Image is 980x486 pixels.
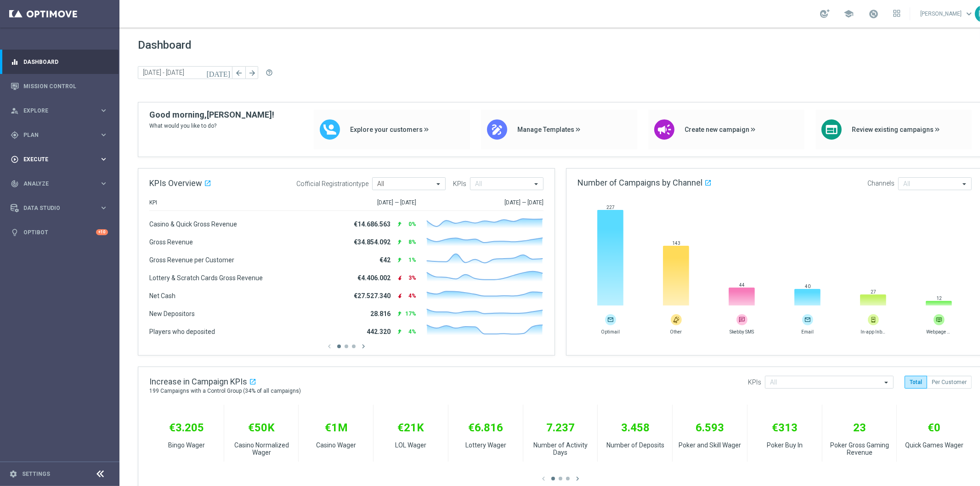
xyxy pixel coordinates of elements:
button: Data Studio keyboard_arrow_right [10,204,108,212]
a: Dashboard [23,50,108,74]
span: Plan [23,132,99,138]
i: person_search [11,107,19,115]
i: play_circle_outline [11,155,19,164]
span: Execute [23,157,99,162]
i: equalizer [11,58,19,66]
div: Analyze [11,180,99,188]
div: Explore [11,107,99,115]
div: Dashboard [11,50,108,74]
span: Analyze [23,181,99,186]
button: play_circle_outline Execute keyboard_arrow_right [10,156,108,163]
span: Explore [23,108,99,113]
i: keyboard_arrow_right [99,179,108,188]
a: [PERSON_NAME]keyboard_arrow_down [919,7,975,21]
div: Execute [11,155,99,164]
div: Mission Control [11,74,108,98]
span: Data Studio [23,205,99,211]
i: keyboard_arrow_right [99,130,108,139]
a: Mission Control [23,74,108,98]
div: Data Studio [11,204,99,212]
i: gps_fixed [11,131,19,139]
a: Settings [22,471,50,477]
span: school [844,9,854,19]
div: +10 [96,229,108,235]
i: keyboard_arrow_right [99,106,108,115]
span: keyboard_arrow_down [964,9,974,19]
i: keyboard_arrow_right [99,155,108,164]
div: Plan [11,131,99,139]
i: settings [9,470,17,478]
button: lightbulb Optibot +10 [10,229,108,236]
button: equalizer Dashboard [10,58,108,66]
div: Optibot [11,220,108,244]
a: Optibot [23,220,96,244]
i: lightbulb [11,228,19,237]
button: person_search Explore keyboard_arrow_right [10,107,108,114]
i: keyboard_arrow_right [99,203,108,212]
button: track_changes Analyze keyboard_arrow_right [10,180,108,187]
button: Mission Control [10,83,108,90]
i: track_changes [11,180,19,188]
button: gps_fixed Plan keyboard_arrow_right [10,131,108,139]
